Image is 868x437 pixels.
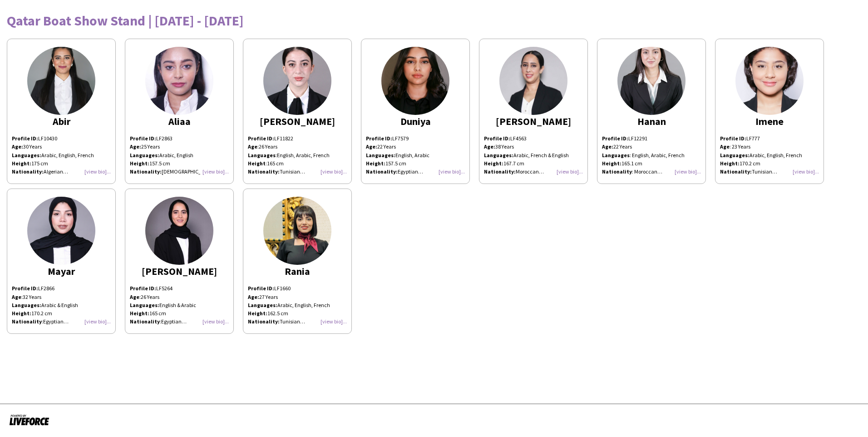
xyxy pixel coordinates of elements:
[12,135,38,142] strong: Profile ID:
[248,267,347,275] div: Rania
[267,160,284,167] span: 165 cm
[12,318,43,325] span: :
[617,47,686,115] img: thumb-5b96b244-b851-4c83-a1a2-d1307e99b29f.jpg
[130,293,139,300] b: Age
[248,134,347,151] p: LF11822
[130,134,229,143] p: LF2863
[248,302,277,308] strong: Languages:
[12,143,23,150] strong: Age:
[735,47,804,115] img: thumb-167457163963cfef7729a12.jpg
[248,285,274,292] strong: Profile ID:
[130,267,229,275] div: [PERSON_NAME]
[7,14,861,27] div: Qatar Boat Show Stand | [DATE] - [DATE]
[484,168,516,175] strong: Nationality:
[12,285,38,292] strong: Profile ID:
[248,293,259,300] strong: Age:
[720,160,740,167] strong: Height:
[499,47,567,115] img: thumb-9b6fd660-ba35-4b88-a194-5e7aedc5b98e.png
[130,135,156,142] strong: Profile ID:
[130,168,162,175] strong: Nationality:
[263,47,331,115] img: thumb-e3c10a19-f364-457c-bf96-69d5c6b3dafc.jpg
[23,293,41,300] span: 32 Years
[12,293,23,300] span: :
[145,197,213,265] img: thumb-661f94ac5e77e.jpg
[366,143,465,176] p: 22 Years English, Arabic 157.5 cm Egyptian
[12,310,31,317] strong: Height:
[602,168,632,175] b: Nationality
[130,301,229,318] p: English & Arabic 165 cm
[27,47,95,115] img: thumb-fc3e0976-9115-4af5-98af-bfaaaaa2f1cd.jpg
[130,302,159,308] strong: Languages:
[366,134,465,143] p: LF7579
[720,143,819,176] p: : 23 Years Arabic, English, French 170.2 cm Tunisian
[366,152,395,159] strong: Languages:
[145,47,213,115] img: thumb-165579915162b17d6f24db5.jpg
[484,135,510,142] strong: Profile ID:
[602,135,628,142] b: Profile ID:
[130,310,149,317] strong: Height:
[248,152,276,159] b: Languages
[484,160,503,167] strong: Height:
[12,160,31,167] strong: Height:
[366,135,392,142] strong: Profile ID:
[130,318,160,325] b: Nationality
[720,117,819,125] div: Imene
[248,168,347,176] p: Tunisian
[366,168,398,175] strong: Nationality:
[248,318,280,325] strong: Nationality:
[12,302,41,308] strong: Languages:
[27,197,95,265] img: thumb-35d2da39-8be6-4824-85cb-2cf367f06589.png
[720,134,819,143] p: LF777
[602,152,630,159] b: Languages
[366,143,377,150] strong: Age:
[484,143,583,176] p: 38 Years Arabic, French & English 167.7 cm Moroccan
[277,152,330,159] span: English, Arabic, French
[248,143,257,150] b: Age
[366,117,465,125] div: Duniya
[248,160,266,167] b: Height
[720,143,730,150] b: Age
[484,117,583,125] div: [PERSON_NAME]
[259,143,277,150] span: 26 Years
[12,267,111,275] div: Mayar
[130,160,149,167] strong: Height:
[12,284,111,293] p: LF2866
[602,134,701,143] p: LF12291
[720,135,746,142] strong: Profile ID:
[248,168,280,175] strong: Nationality:
[12,117,111,125] div: Abir
[12,301,111,318] p: Arabic & English 170.2 cm
[161,318,187,325] span: Egyptian
[484,152,513,159] strong: Languages:
[43,318,69,325] span: Egyptian
[141,293,159,300] span: 26 Years
[720,168,752,175] strong: Nationality:
[12,168,44,175] strong: Nationality:
[130,117,229,125] div: Aliaa
[12,134,111,143] p: LF10430
[248,117,347,125] div: [PERSON_NAME]
[130,284,229,293] p: LF5264
[248,310,267,317] strong: Height:
[248,135,274,142] strong: Profile ID:
[602,143,701,176] p: 22 Years : English, Arabic, French 165.1 cm : Moroccan
[602,117,701,125] div: Hanan
[484,143,495,150] strong: Age:
[602,160,621,167] b: Height:
[12,152,41,159] strong: Languages:
[130,143,141,150] strong: Age:
[130,318,161,325] span: :
[130,143,229,176] p: 25 Years Arabic, English 157.5 cm [DEMOGRAPHIC_DATA]
[130,152,159,159] strong: Languages:
[381,47,449,115] img: thumb-3f5721cb-bd9a-49c1-bd8d-44c4a3b8636f.jpg
[12,318,42,325] b: Nationality
[248,160,267,167] span: :
[12,143,111,176] p: 30 Years Arabic, English, French 175 cm Algerian
[130,293,141,300] span: :
[248,284,347,293] p: LF1660
[263,197,331,265] img: thumb-ae90b02f-0bb0-4213-b908-a8d1efd67100.jpg
[9,413,49,426] img: Powered by Liveforce
[248,152,277,159] span: :
[602,143,613,150] b: Age:
[366,160,385,167] strong: Height:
